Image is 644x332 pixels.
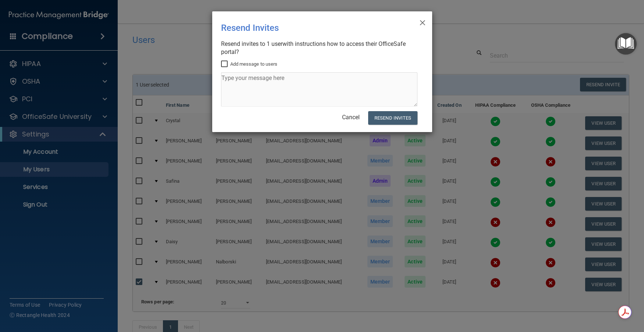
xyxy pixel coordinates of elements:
button: Resend Invites [368,111,417,125]
div: Resend invites to 1 user with instructions how to access their OfficeSafe portal? [221,40,417,56]
a: Cancel [342,114,360,121]
div: Resend Invites [221,17,393,39]
input: Add message to users [221,61,230,67]
span: × [419,14,426,29]
iframe: Drift Widget Chat Controller [517,280,635,309]
button: Open Resource Center [615,33,637,55]
label: Add message to users [221,60,278,69]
